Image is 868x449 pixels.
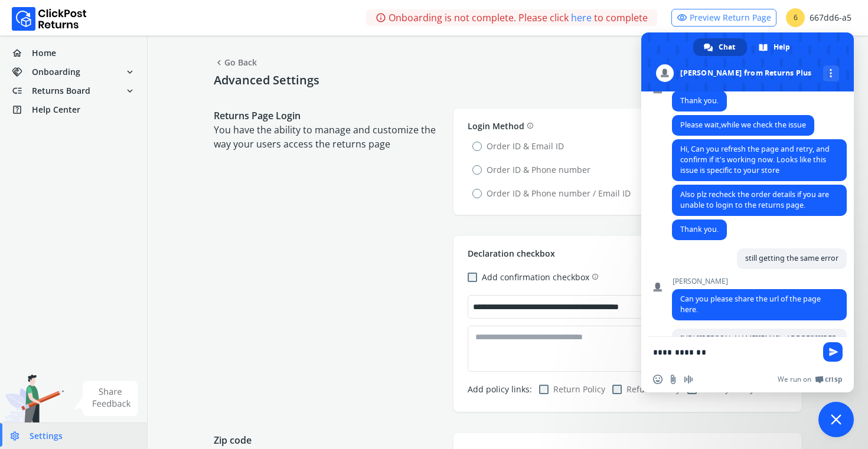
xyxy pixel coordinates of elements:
[9,428,30,444] span: settings
[12,45,32,61] span: home
[653,347,816,358] textarea: Compose your message...
[680,144,830,175] span: Hi, Can you refresh the page and retry, and confirm if it's working now. Looks like this issue is...
[818,402,854,437] div: Close chat
[376,9,386,26] span: info
[671,9,776,27] a: visibilityPreview Return Page
[680,333,837,354] a: [URL][PERSON_NAME][EMAIL_ADDRESS][PERSON_NAME][DOMAIN_NAME]
[680,120,806,130] span: Please wait,while we check the issue
[823,342,843,362] span: Send
[468,384,532,395] span: Add policy links:
[677,9,687,26] span: visibility
[472,164,590,176] label: Order ID & Phone number
[680,294,821,314] span: Can you please share the url of the page here.
[672,277,847,286] span: [PERSON_NAME]
[214,109,442,123] p: Returns Page Login
[668,375,678,384] span: Send a file
[823,65,839,81] div: More channels
[680,189,829,210] span: Also plz recheck the order details if you are unable to login to the returns page.
[825,375,842,384] span: Crisp
[592,272,599,281] span: info
[693,38,747,56] div: Chat
[472,188,631,199] label: Order ID & Phone number / Email ID
[32,47,56,59] span: Home
[12,101,32,118] span: help_center
[12,64,32,80] span: handshake
[214,433,442,447] p: Zip code
[12,7,87,31] img: Logo
[468,120,788,132] div: Login Method
[482,271,599,283] label: Add confirmation checkbox
[7,45,140,61] a: homeHome
[684,375,693,384] span: Audio message
[680,96,719,106] span: Thank you.
[125,83,135,99] span: expand_more
[786,8,851,27] div: 667dd6-a5
[74,381,138,416] img: share feedback
[32,66,80,78] span: Onboarding
[745,253,838,263] span: still getting the same error
[778,375,811,384] span: We run on
[214,73,802,87] h4: Advanced Settings
[524,120,534,132] button: info
[125,64,135,80] span: expand_more
[786,8,805,27] span: 6
[366,9,657,26] div: Onboarding is not complete. Please click to complete
[32,85,90,97] span: Returns Board
[653,375,663,384] span: Insert an emoji
[32,104,80,116] span: Help Center
[214,109,442,215] div: You have the ability to manage and customize the way your users access the returns page
[30,430,63,442] span: Settings
[778,375,842,384] a: We run onCrisp
[626,384,680,395] label: Refund Policy
[468,248,788,260] p: Declaration checkbox
[680,224,719,234] span: Thank you.
[472,140,564,152] label: Order ID & Email ID
[7,101,140,118] a: help_centerHelp Center
[12,83,32,99] span: low_priority
[553,384,605,395] label: Return Policy
[571,11,592,25] a: here
[748,38,802,56] div: Help
[774,38,790,56] span: Help
[527,121,534,130] span: info
[214,54,257,71] span: Go Back
[214,54,224,71] span: chevron_left
[719,38,735,56] span: Chat
[589,271,599,283] button: Add confirmation checkbox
